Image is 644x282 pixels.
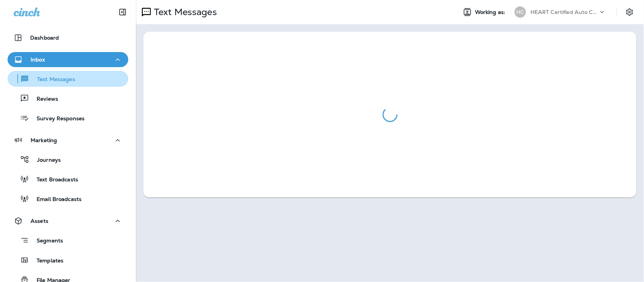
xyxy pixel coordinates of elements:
[31,218,48,224] p: Assets
[29,176,78,184] p: Text Broadcasts
[31,57,45,63] p: Inbox
[112,5,133,20] button: Collapse Sidebar
[530,9,598,15] p: HEART Certified Auto Care
[8,133,128,148] button: Marketing
[8,252,128,268] button: Templates
[8,52,128,67] button: Inbox
[8,191,128,207] button: Email Broadcasts
[29,238,63,245] p: Segments
[8,71,128,87] button: Text Messages
[8,152,128,167] button: Journeys
[29,196,81,203] p: Email Broadcasts
[8,110,128,126] button: Survey Responses
[29,257,63,265] p: Templates
[8,232,128,248] button: Segments
[29,76,75,83] p: Text Messages
[8,90,128,106] button: Reviews
[623,5,636,19] button: Settings
[515,6,526,18] div: HC
[29,96,58,103] p: Reviews
[8,30,128,45] button: Dashboard
[8,213,128,228] button: Assets
[31,137,57,143] p: Marketing
[30,35,59,41] p: Dashboard
[29,115,85,123] p: Survey Responses
[8,171,128,187] button: Text Broadcasts
[151,6,217,18] p: Text Messages
[29,157,61,164] p: Journeys
[475,9,507,15] span: Working as:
